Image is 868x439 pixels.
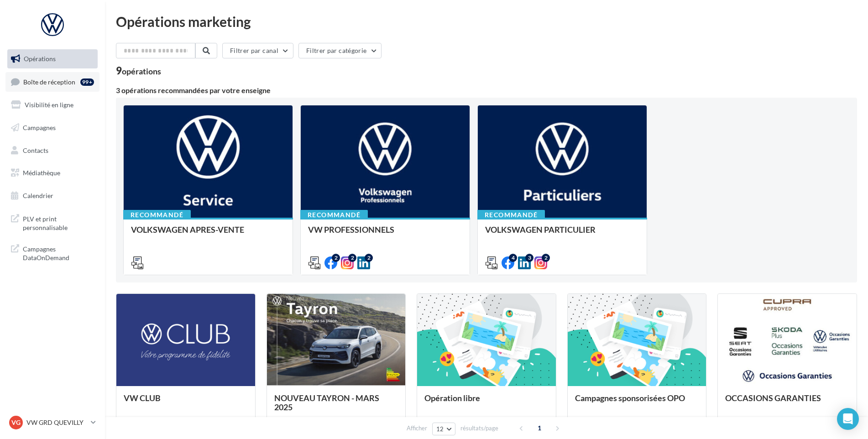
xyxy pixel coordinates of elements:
span: VW PROFESSIONNELS [308,225,394,235]
a: Visibilité en ligne [5,95,99,115]
a: Calendrier [5,186,99,205]
a: Opérations [5,49,99,68]
a: VG VW GRD QUEVILLY [7,414,98,431]
span: Visibilité en ligne [25,101,73,109]
a: PLV et print personnalisable [5,209,99,236]
span: Médiathèque [23,169,60,177]
span: VOLKSWAGEN PARTICULIER [485,225,596,235]
span: Campagnes DataOnDemand [23,243,94,262]
div: 9 [116,66,161,76]
span: Boîte de réception [23,78,75,85]
div: Recommandé [300,210,368,220]
div: Opérations marketing [116,15,857,28]
span: résultats/page [460,424,498,433]
div: 3 [525,254,533,262]
div: 2 [365,254,373,262]
a: Campagnes [5,118,99,137]
a: Boîte de réception99+ [5,72,99,92]
span: Afficher [407,424,427,433]
a: Contacts [5,141,99,160]
a: Campagnes DataOnDemand [5,239,99,266]
p: VW GRD QUEVILLY [26,418,87,427]
span: PLV et print personnalisable [23,213,94,232]
span: Campagnes sponsorisées OPO [575,393,685,403]
button: 12 [432,423,455,435]
span: Contacts [23,146,48,154]
a: Médiathèque [5,163,99,183]
span: VG [11,418,21,427]
span: 12 [436,425,444,433]
span: Opérations [24,55,56,63]
div: 99+ [80,78,94,86]
button: Filtrer par canal [222,43,293,58]
span: VW CLUB [124,393,161,403]
div: 2 [348,254,356,262]
span: Opération libre [424,393,480,403]
span: 1 [532,421,547,435]
div: 2 [542,254,550,262]
div: Recommandé [477,210,545,220]
div: opérations [122,67,161,75]
span: NOUVEAU TAYRON - MARS 2025 [274,393,379,412]
div: Open Intercom Messenger [837,408,859,430]
span: OCCASIONS GARANTIES [725,393,821,403]
span: VOLKSWAGEN APRES-VENTE [131,225,244,235]
div: Recommandé [123,210,191,220]
span: Campagnes [23,124,56,131]
div: 2 [332,254,340,262]
button: Filtrer par catégorie [298,43,382,58]
div: 3 opérations recommandées par votre enseigne [116,87,857,94]
span: Calendrier [23,192,53,199]
div: 4 [509,254,517,262]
